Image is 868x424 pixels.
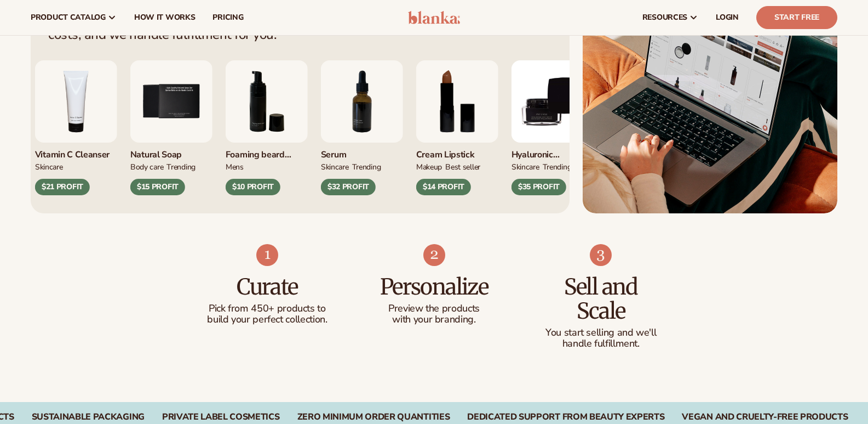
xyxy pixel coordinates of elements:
[130,60,212,143] img: Nature bar of soap.
[756,6,837,29] a: Start Free
[206,303,329,325] p: Pick from 450+ products to build your perfect collection.
[130,179,185,195] div: $15 PROFIT
[590,244,612,266] img: Shopify Image 9
[416,143,498,161] div: Cream Lipstick
[130,143,212,161] div: Natural Soap
[32,412,145,422] div: SUSTAINABLE PACKAGING
[511,60,594,143] img: Hyaluronic Moisturizer
[256,244,278,266] img: Shopify Image 7
[539,338,663,349] p: handle fulfillment.
[511,143,594,161] div: Hyaluronic moisturizer
[226,161,244,172] div: mens
[716,13,739,22] span: LOGIN
[416,60,498,195] div: 8 / 9
[166,161,196,172] div: TRENDING
[226,60,308,195] div: 6 / 9
[408,11,460,24] img: logo
[321,161,349,172] div: SKINCARE
[511,179,566,195] div: $35 PROFIT
[467,412,664,422] div: DEDICATED SUPPORT FROM BEAUTY EXPERTS
[130,161,164,172] div: BODY Care
[35,179,90,195] div: $21 PROFIT
[321,143,403,161] div: Serum
[35,60,117,143] img: Vitamin c cleanser.
[206,275,329,299] h3: Curate
[321,179,376,195] div: $32 PROFIT
[511,60,594,195] div: 9 / 9
[226,60,308,143] img: Foaming beard wash.
[35,60,117,195] div: 4 / 9
[372,314,496,325] p: with your branding.
[372,275,496,299] h3: Personalize
[539,275,663,323] h3: Sell and Scale
[511,161,539,172] div: SKINCARE
[352,161,381,172] div: TRENDING
[642,13,687,22] span: resources
[134,13,196,22] span: How It Works
[423,244,445,266] img: Shopify Image 8
[416,60,498,143] img: Luxury cream lipstick.
[162,412,280,422] div: PRIVATE LABEL COSMETICS
[226,179,280,195] div: $10 PROFIT
[321,60,403,143] img: Collagen and retinol serum.
[35,161,63,172] div: Skincare
[372,303,496,314] p: Preview the products
[226,143,308,161] div: Foaming beard wash
[321,60,403,195] div: 7 / 9
[31,13,106,22] span: product catalog
[682,412,848,422] div: Vegan and Cruelty-Free Products
[297,412,450,422] div: ZERO MINIMUM ORDER QUANTITIES
[543,161,572,172] div: TRENDING
[35,143,117,161] div: Vitamin C Cleanser
[416,179,471,195] div: $14 PROFIT
[539,327,663,338] p: You start selling and we'll
[445,161,480,172] div: BEST SELLER
[416,161,442,172] div: MAKEUP
[130,60,212,195] div: 5 / 9
[212,13,243,22] span: pricing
